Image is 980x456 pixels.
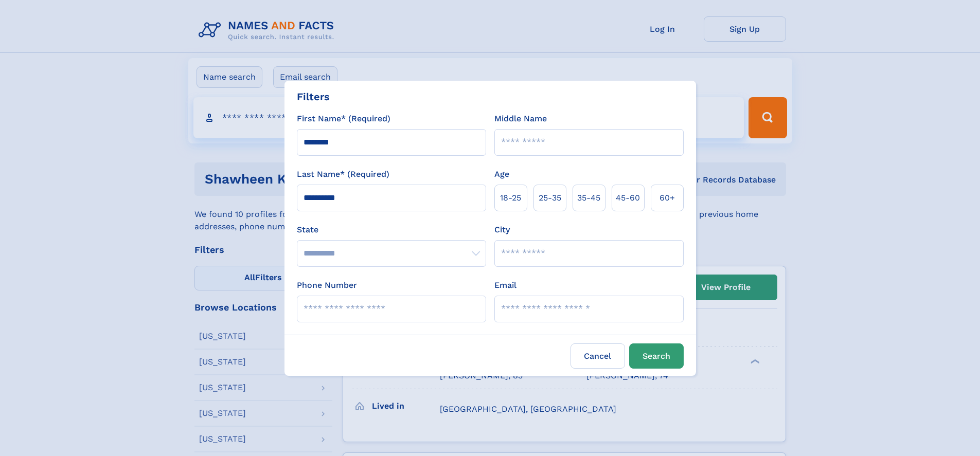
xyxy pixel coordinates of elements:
[494,279,516,291] label: Email
[297,279,357,291] label: Phone Number
[494,168,509,180] label: Age
[494,113,547,125] label: Middle Name
[571,343,625,369] label: Cancel
[660,192,675,204] span: 60+
[494,224,510,236] label: City
[500,192,521,204] span: 18‑25
[297,89,330,104] div: Filters
[297,168,389,180] label: Last Name* (Required)
[577,192,600,204] span: 35‑45
[297,224,486,236] label: State
[616,192,640,204] span: 45‑60
[297,113,390,125] label: First Name* (Required)
[629,343,684,369] button: Search
[539,192,561,204] span: 25‑35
